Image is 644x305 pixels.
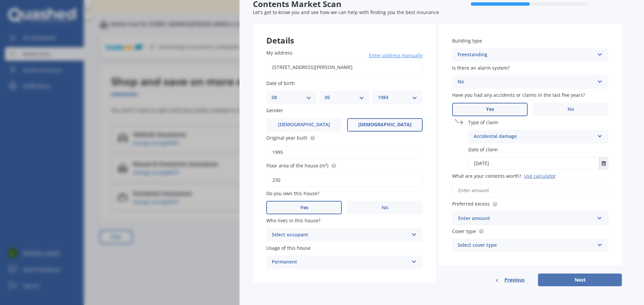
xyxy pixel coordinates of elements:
span: Type of claim [468,119,498,126]
span: No [382,205,388,211]
div: Use calculator [524,173,556,179]
span: Usage of this house [266,245,311,251]
input: Enter address [266,60,423,74]
span: [DEMOGRAPHIC_DATA] [278,122,330,128]
span: Date of birth [266,80,295,86]
div: Accidental damage [474,133,594,141]
span: Preferred excess [452,201,490,207]
span: Is there an alarm system? [452,65,510,71]
button: Select date [599,157,608,169]
span: Building type [452,37,482,44]
span: Who lives in this house? [266,218,320,224]
span: Previous [504,275,525,285]
span: Original year built [266,135,307,141]
div: Enter amount [458,215,594,222]
span: Gender [266,107,283,114]
span: Do you own this house? [266,190,319,197]
span: Floor area of the house (m²) [266,162,328,169]
span: Enter address manually [369,52,423,59]
span: Yes [486,106,494,112]
span: Yes [300,205,308,211]
div: No [458,78,594,86]
div: Permanent [272,258,409,266]
span: Have you had any accidents or claims in the last five years? [452,92,585,98]
span: My address [266,50,292,56]
input: Enter year [266,145,423,159]
button: Next [538,274,622,286]
span: No [568,106,574,112]
span: What are your contents worth? [452,173,521,179]
span: Cover type [452,228,476,234]
span: [DEMOGRAPHIC_DATA] [358,122,412,128]
span: Date of claim [468,146,498,153]
input: Enter floor area [266,173,423,187]
div: Select occupant [272,231,409,239]
span: Let's get to know you and see how we can help with finding you the best insurance [253,9,439,15]
div: Select cover type [458,241,594,249]
div: Details [253,24,436,44]
input: Enter amount [452,183,608,198]
div: Freestanding [458,51,594,59]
